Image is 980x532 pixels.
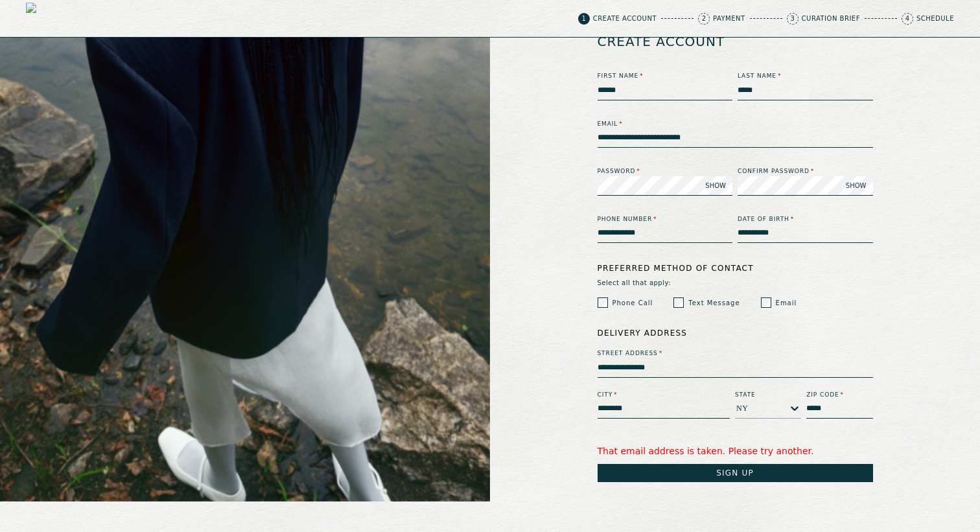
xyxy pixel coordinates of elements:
[846,181,867,191] span: SHOW
[598,464,873,482] button: Sign Up
[598,349,873,358] label: Street Address
[705,181,726,191] span: SHOW
[736,404,748,413] div: NY
[598,279,873,287] span: Select all that apply:
[598,445,873,457] span: That email address is taken. Please try another.
[578,13,590,25] span: 1
[713,16,745,22] p: Payment
[688,298,740,308] label: Text Message
[738,167,873,176] label: Confirm password
[26,3,57,34] img: logo
[776,298,797,308] label: Email
[738,215,873,224] label: Date of Birth
[598,72,733,81] label: First Name
[593,16,657,22] p: Create Account
[698,13,710,25] span: 2
[598,262,873,274] label: Preferred method of contact
[598,215,733,224] label: Phone Number
[598,391,730,400] label: City
[735,391,801,400] label: State
[902,13,913,25] span: 4
[806,391,872,400] label: Zip Code
[916,16,954,22] p: Schedule
[598,167,733,176] label: Password
[802,16,860,22] p: Curation Brief
[598,327,873,339] label: Delivery Address
[787,13,799,25] span: 3
[738,72,873,81] label: Last Name
[598,120,873,129] label: Email
[598,24,725,59] h1: create account
[612,298,653,308] label: Phone Call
